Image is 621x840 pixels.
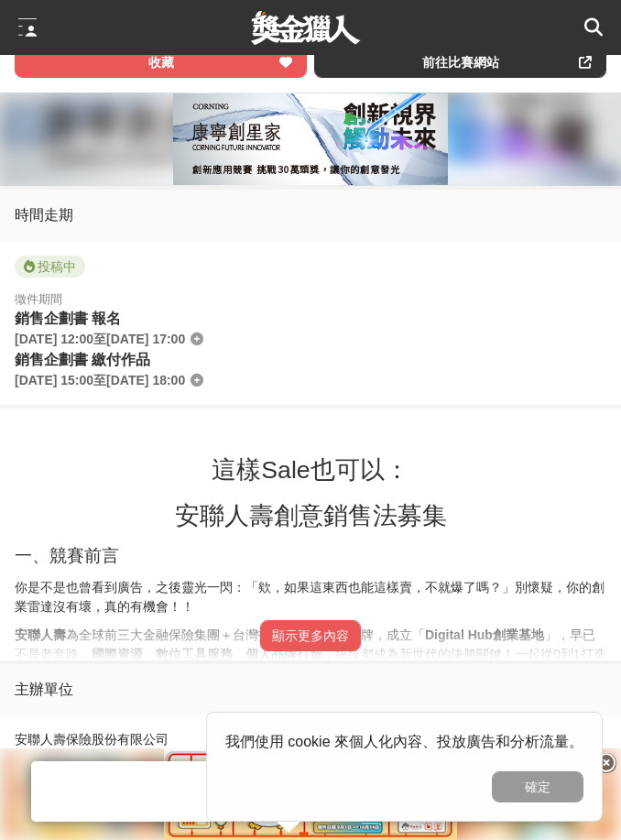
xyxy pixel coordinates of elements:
span: 至 [93,373,106,387]
span: 一、競賽前言 [15,546,119,565]
span: [DATE] 17:00 [106,332,185,346]
img: c50a62b6-2858-4067-87c4-47b9904c1966.png [173,93,448,185]
span: 徵件期間 [15,292,62,306]
span: 銷售企劃書 報名 [15,311,121,326]
p: 你是不是也曾看到廣告，之後靈光一閃：「欸，如果這東西也能這樣賣，不就爆了嗎？」別懷疑，你的創業雷達沒有壞，真的有機會！！ [15,578,606,616]
span: 銷售企劃書 繳付作品 [15,352,150,367]
button: 收藏 [15,45,307,78]
span: 至 [93,332,106,346]
img: b8fb364a-1126-4c00-bbce-b582c67468b3.png [164,748,457,840]
span: 投稿中 [15,256,85,278]
button: 確定 [492,771,583,802]
span: 這樣Sale也可以： [212,456,409,484]
span: [DATE] 15:00 [15,373,93,387]
button: 顯示更多內容 [260,620,361,651]
div: 安聯人壽保險股份有限公司 [15,730,606,749]
a: 前往比賽網站 [314,45,606,78]
span: 安聯人壽創意銷售法募集 [175,502,447,529]
span: [DATE] 12:00 [15,332,93,346]
span: 我們使用 cookie 來個人化內容、投放廣告和分析流量。 [225,734,583,749]
span: [DATE] 18:00 [106,373,185,387]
